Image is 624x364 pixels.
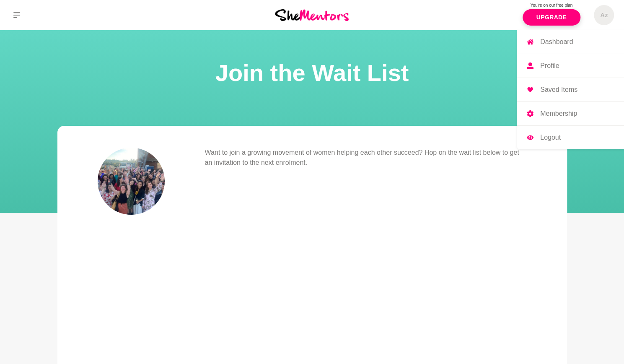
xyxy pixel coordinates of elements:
p: Want to join a growing movement of women helping each other succeed? Hop on the wait list below t... [205,148,527,168]
p: Membership [540,110,577,117]
img: She Mentors Logo [275,9,349,21]
p: You're on our free plan [523,2,580,8]
a: Upgrade [523,9,580,26]
p: Logout [540,134,561,141]
p: Profile [540,62,559,69]
a: Profile [517,54,624,78]
a: Dashboard [517,30,624,54]
p: Saved Items [540,86,577,93]
p: Dashboard [540,39,573,45]
a: Saved Items [517,78,624,101]
h1: Join the Wait List [10,57,614,89]
h5: Az [600,11,608,19]
a: AzDashboardProfileSaved ItemsMembershipLogout [594,5,614,25]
